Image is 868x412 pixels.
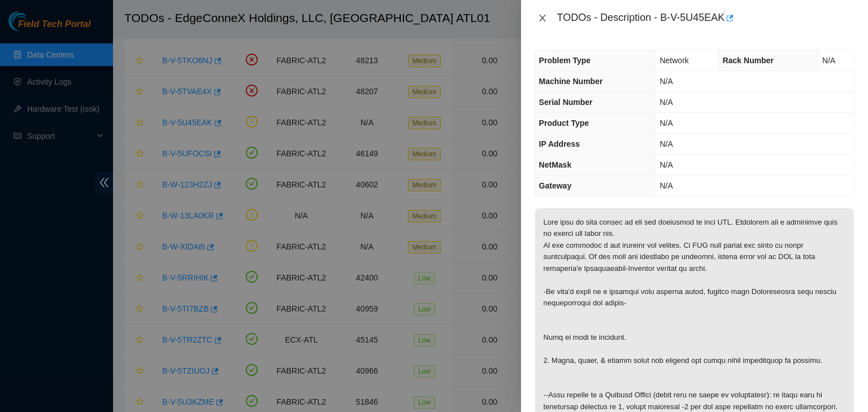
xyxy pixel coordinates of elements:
[539,160,572,169] span: NetMask
[822,56,835,65] span: N/A
[539,139,580,148] span: IP Address
[659,139,672,148] span: N/A
[659,160,672,169] span: N/A
[659,119,672,128] span: N/A
[659,98,672,107] span: N/A
[539,77,603,86] span: Machine Number
[659,181,672,190] span: N/A
[659,56,688,65] span: Network
[538,14,547,23] span: close
[557,9,854,27] div: TODOs - Description - B-V-5U45EAK
[535,13,550,24] button: Close
[723,56,774,65] span: Rack Number
[539,98,593,107] span: Serial Number
[539,119,589,128] span: Product Type
[659,77,672,86] span: N/A
[539,56,591,65] span: Problem Type
[539,181,572,190] span: Gateway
